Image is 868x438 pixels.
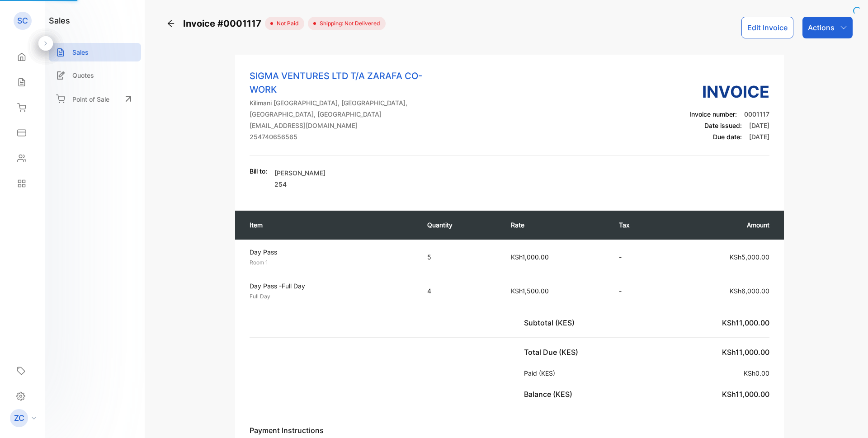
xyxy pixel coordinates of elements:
[689,80,769,104] h3: Invoice
[250,132,423,141] p: 254740656565
[72,94,109,104] p: Point of Sale
[427,220,493,230] p: Quantity
[689,110,737,118] span: Invoice number:
[250,98,423,108] p: Kilimani [GEOGRAPHIC_DATA], [GEOGRAPHIC_DATA],
[511,253,549,261] span: KSh1,000.00
[713,133,742,141] span: Due date:
[722,318,769,327] span: KSh11,000.00
[675,220,769,230] p: Amount
[250,220,409,230] p: Item
[250,247,411,257] p: Day Pass
[524,347,582,358] p: Total Due (KES)
[316,19,380,28] span: Shipping: Not Delivered
[250,121,423,130] p: [EMAIL_ADDRESS][DOMAIN_NAME]
[808,22,835,33] p: Actions
[722,348,769,357] span: KSh11,000.00
[744,110,769,118] span: 0001117
[250,166,267,176] p: Bill to:
[72,47,89,57] p: Sales
[274,179,325,189] p: 254
[250,69,423,96] p: SIGMA VENTURES LTD T/A ZARAFA CO-WORK
[749,122,769,129] span: [DATE]
[619,220,656,230] p: Tax
[72,71,94,80] p: Quotes
[427,286,493,296] p: 4
[741,17,793,38] button: Edit Invoice
[802,17,853,38] button: Actions
[619,286,656,296] p: -
[250,425,769,436] p: Payment Instructions
[524,389,576,400] p: Balance (KES)
[427,252,493,262] p: 5
[730,253,769,261] span: KSh5,000.00
[524,368,559,378] p: Paid (KES)
[49,43,141,61] a: Sales
[730,287,769,295] span: KSh6,000.00
[49,66,141,85] a: Quotes
[49,14,70,27] h1: sales
[250,109,423,119] p: [GEOGRAPHIC_DATA], [GEOGRAPHIC_DATA]
[619,252,656,262] p: -
[749,133,769,141] span: [DATE]
[524,317,578,328] p: Subtotal (KES)
[704,122,742,129] span: Date issued:
[511,287,549,295] span: KSh1,500.00
[722,390,769,399] span: KSh11,000.00
[511,220,601,230] p: Rate
[273,19,299,28] span: not paid
[744,369,769,377] span: KSh0.00
[274,168,325,178] p: [PERSON_NAME]
[250,292,411,301] p: Full Day
[17,15,28,27] p: SC
[49,89,141,109] a: Point of Sale
[250,281,411,291] p: Day Pass -Full Day
[250,259,411,267] p: Room 1
[14,412,24,424] p: ZC
[183,17,265,30] span: Invoice #0001117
